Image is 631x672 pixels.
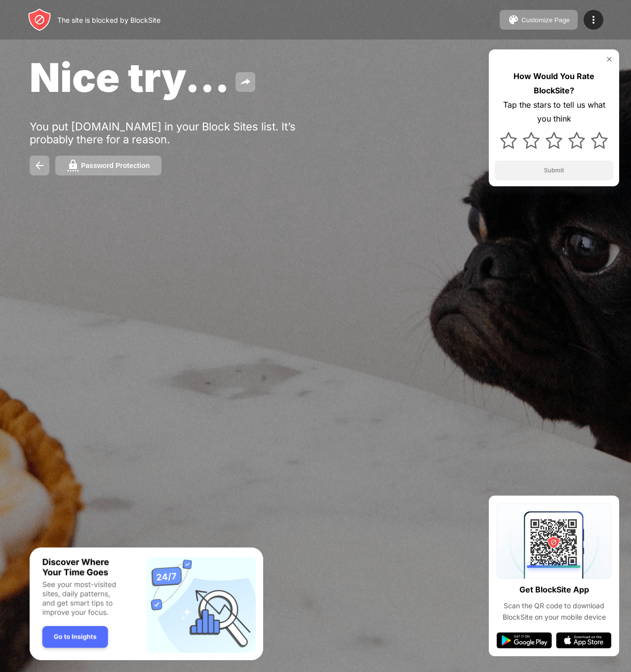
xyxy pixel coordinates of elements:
[34,160,45,171] img: back.svg
[495,161,613,180] button: Submit
[546,132,562,149] img: star.svg
[55,156,161,175] button: Password Protection
[495,69,613,98] div: How Would You Rate BlockSite?
[239,76,251,88] img: share.svg
[28,8,51,32] img: header-logo.svg
[495,98,613,126] div: Tap the stars to tell us what you think
[523,132,540,149] img: star.svg
[30,53,230,101] span: Nice try...
[568,132,585,149] img: star.svg
[81,162,150,169] div: Password Protection
[497,600,611,623] div: Scan the QR code to download BlockSite on your mobile device
[591,132,608,149] img: star.svg
[519,583,589,597] div: Get BlockSite App
[67,160,79,171] img: password.svg
[588,14,599,26] img: menu-icon.svg
[500,132,517,149] img: star.svg
[30,547,263,661] iframe: Banner
[57,16,160,24] div: The site is blocked by BlockSite
[497,632,552,648] img: google-play.svg
[500,10,578,30] button: Customize Page
[556,632,611,648] img: app-store.svg
[605,55,613,63] img: rate-us-close.svg
[521,16,570,24] div: Customize Page
[30,120,335,146] div: You put [DOMAIN_NAME] in your Block Sites list. It’s probably there for a reason.
[497,504,611,579] img: qrcode.svg
[508,14,519,26] img: pallet.svg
